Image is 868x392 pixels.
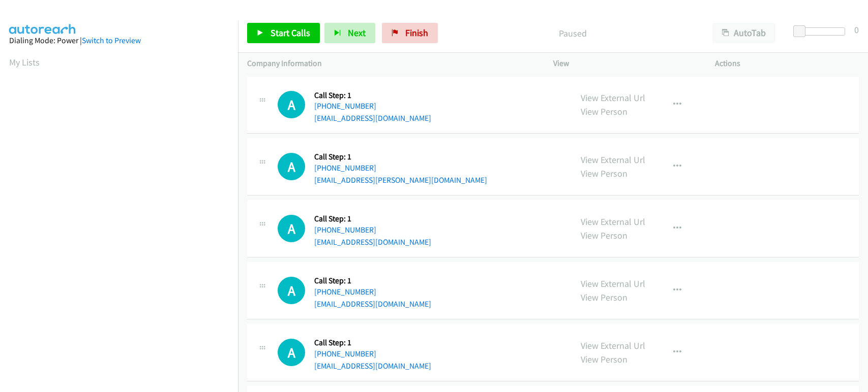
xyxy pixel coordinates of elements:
[278,91,305,118] div: The call is yet to be attempted
[9,56,40,68] a: My Lists
[553,57,697,70] p: View
[581,278,645,289] a: View External Url
[314,175,487,185] a: [EMAIL_ADDRESS][PERSON_NAME][DOMAIN_NAME]
[314,338,431,348] h5: Call Step: 1
[314,299,431,309] a: [EMAIL_ADDRESS][DOMAIN_NAME]
[247,23,320,43] a: Start Calls
[82,36,141,45] a: Switch to Preview
[854,23,859,37] div: 0
[715,57,859,70] p: Actions
[314,361,431,371] a: [EMAIL_ADDRESS][DOMAIN_NAME]
[581,291,627,303] a: View Person
[314,152,487,162] h5: Call Step: 1
[271,27,310,39] span: Start Calls
[405,27,428,39] span: Finish
[581,216,645,227] a: View External Url
[581,230,627,241] a: View Person
[382,23,438,43] a: Finish
[581,92,645,104] a: View External Url
[247,57,535,70] p: Company Information
[581,154,645,166] a: View External Url
[314,237,431,247] a: [EMAIL_ADDRESS][DOMAIN_NAME]
[314,287,376,297] a: [PHONE_NUMBER]
[324,23,375,43] button: Next
[348,27,366,39] span: Next
[314,225,376,235] a: [PHONE_NUMBER]
[278,91,305,118] h1: A
[314,163,376,173] a: [PHONE_NUMBER]
[712,23,775,43] button: AutoTab
[278,277,305,304] div: The call is yet to be attempted
[278,153,305,180] div: The call is yet to be attempted
[314,349,376,358] a: [PHONE_NUMBER]
[278,153,305,180] h1: A
[314,214,431,224] h5: Call Step: 1
[314,113,431,123] a: [EMAIL_ADDRESS][DOMAIN_NAME]
[278,339,305,366] div: The call is yet to be attempted
[314,101,376,111] a: [PHONE_NUMBER]
[581,353,627,365] a: View Person
[278,277,305,304] h1: A
[452,26,694,40] p: Paused
[314,276,431,286] h5: Call Step: 1
[581,168,627,179] a: View Person
[314,90,431,101] h5: Call Step: 1
[278,339,305,366] h1: A
[581,106,627,117] a: View Person
[278,215,305,242] h1: A
[798,27,845,36] div: Delay between calls (in seconds)
[9,35,229,47] div: Dialing Mode: Power |
[581,340,645,351] a: View External Url
[278,215,305,242] div: The call is yet to be attempted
